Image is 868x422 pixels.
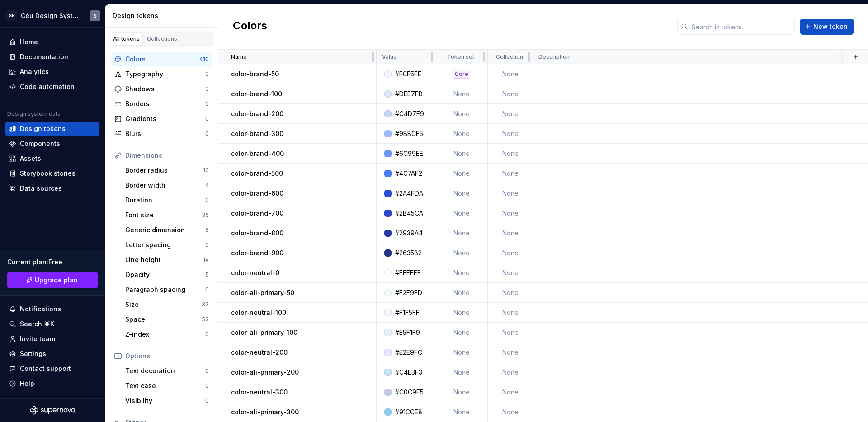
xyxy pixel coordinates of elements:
p: color-neutral-200 [231,348,288,357]
div: Design tokens [113,11,214,20]
div: Design system data [7,110,61,117]
a: Storybook stories [5,166,99,181]
div: Z-index [125,330,205,339]
p: color-brand-100 [231,89,282,98]
button: Search ⌘K [5,317,99,331]
td: None [488,84,533,104]
div: Code automation [20,82,75,91]
a: Colors410 [111,52,212,66]
td: None [488,283,533,303]
a: Text case0 [122,379,212,393]
a: Invite team [5,332,99,346]
div: 37 [202,301,209,308]
a: Components [5,136,99,151]
td: None [435,104,488,124]
h2: Colors [233,19,267,35]
td: None [435,303,488,323]
a: Border radius13 [122,163,212,178]
p: Collection [496,53,523,61]
td: None [488,124,533,144]
a: Borders0 [111,97,212,111]
div: Search ⌘K [20,319,54,328]
p: Description [538,53,570,61]
div: Analytics [20,67,49,76]
div: Data sources [20,184,62,193]
td: None [488,64,533,84]
p: color-neutral-300 [231,388,288,397]
p: color-ali-primary-100 [231,328,297,337]
div: Paragraph spacing [125,285,205,294]
p: color-ali-primary-300 [231,408,299,417]
div: 0 [205,115,209,122]
div: Font size [125,211,202,220]
div: Line height [125,255,203,264]
button: New token [800,19,854,35]
a: Typography0 [111,67,212,81]
div: #DEE7FB [395,89,423,98]
td: None [435,382,488,402]
p: Token set [447,53,474,61]
div: 52 [202,316,209,323]
div: Visibility [125,396,205,405]
td: None [488,382,533,402]
div: Notifications [20,305,61,314]
div: 0 [205,286,209,293]
div: Opacity [125,270,205,279]
a: Z-index0 [122,327,212,342]
p: color-brand-900 [231,249,283,258]
div: 0 [205,130,209,137]
div: Settings [20,349,46,358]
div: #263582 [395,249,422,258]
a: Size37 [122,297,212,312]
a: Opacity5 [122,267,212,282]
button: Notifications [5,302,99,316]
div: Colors [125,55,199,64]
td: None [488,243,533,263]
div: Shadows [125,84,205,94]
div: #F1F5FF [395,308,420,317]
a: Home [5,35,99,49]
td: None [435,402,488,422]
div: #FFFFFF [395,268,421,277]
div: 35 [202,211,209,219]
div: 0 [205,197,209,204]
div: Current plan : Free [7,258,98,267]
div: Céu Design System [21,11,79,20]
div: SN [6,10,17,21]
div: Space [125,315,202,324]
div: Borders [125,99,205,108]
a: Letter spacing0 [122,238,212,252]
td: None [488,323,533,342]
div: Components [20,139,60,148]
a: Paragraph spacing0 [122,282,212,297]
div: Help [20,379,34,388]
div: #9BBCF5 [395,129,423,138]
div: #4C7AF2 [395,169,422,178]
span: Upgrade plan [35,276,78,285]
td: None [488,203,533,223]
div: All tokens [113,35,140,42]
p: color-neutral-0 [231,268,279,277]
div: Border radius [125,166,203,175]
p: color-brand-700 [231,209,283,218]
td: None [435,164,488,183]
button: Upgrade plan [7,272,98,288]
td: None [488,144,533,164]
button: Contact support [5,361,99,376]
td: None [488,362,533,382]
div: 0 [205,241,209,249]
a: Line height14 [122,253,212,267]
button: Help [5,376,99,391]
div: 14 [203,256,209,263]
div: Gradients [125,114,205,123]
div: #2A4FDA [395,189,423,198]
td: None [488,104,533,124]
p: color-brand-500 [231,169,283,178]
div: #2B45CA [395,209,423,218]
div: 410 [199,56,209,63]
td: None [435,124,488,144]
div: 0 [205,70,209,78]
svg: Supernova Logo [30,406,75,415]
td: None [488,263,533,283]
